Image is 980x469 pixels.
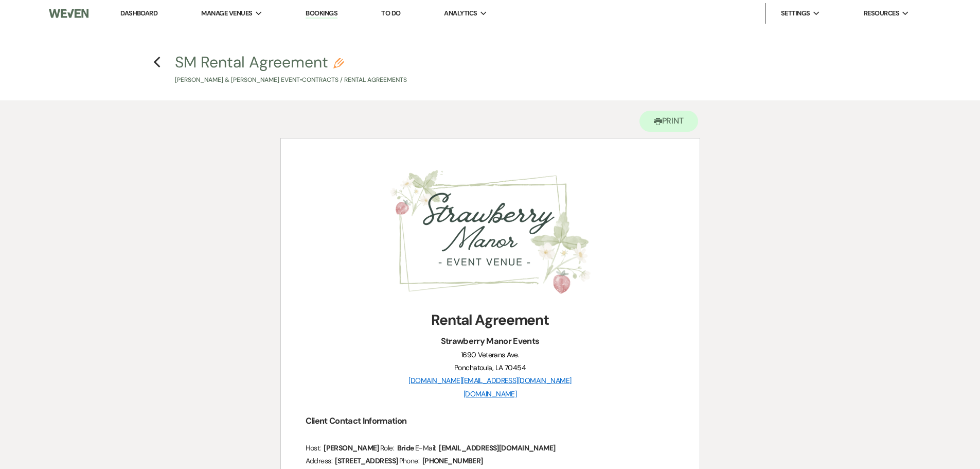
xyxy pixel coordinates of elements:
[464,389,517,398] a: [DOMAIN_NAME]
[461,350,519,359] span: 1690 Veterans Ave.
[306,455,675,467] p: Address: Phone:
[438,442,556,454] span: [EMAIL_ADDRESS][DOMAIN_NAME]
[49,3,88,24] img: Weven Logo
[306,442,675,455] p: Host: Role: E-Mail:
[441,336,540,346] strong: Strawberry Manor Events
[175,75,407,85] p: [PERSON_NAME] & [PERSON_NAME] Event • Contracts / Rental Agreements
[381,9,400,18] a: To Do
[444,8,477,19] span: Analytics
[396,442,415,454] span: Bride
[408,376,571,385] a: [DOMAIN_NAME][EMAIL_ADDRESS][DOMAIN_NAME]
[454,363,526,372] span: Ponchatoula, LA 70454
[334,455,399,467] span: [STREET_ADDRESS]
[639,111,699,132] button: Print
[120,9,157,18] a: Dashboard
[431,310,549,329] strong: Rental Agreement
[421,455,484,467] span: [PHONE_NUMBER]
[201,8,252,19] span: Manage Venues
[306,9,337,19] a: Bookings
[387,164,593,307] img: Strawberry-Manor-Event-Venue-Logo.png
[306,415,407,426] strong: Client Contact Information
[175,55,407,85] button: SM Rental Agreement[PERSON_NAME] & [PERSON_NAME] Event•Contracts / Rental Agreements
[323,442,380,454] span: [PERSON_NAME]
[864,8,899,19] span: Resources
[781,8,810,19] span: Settings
